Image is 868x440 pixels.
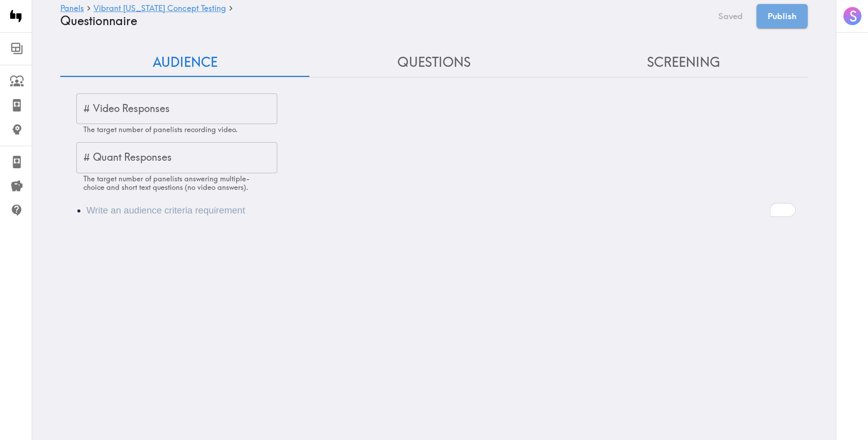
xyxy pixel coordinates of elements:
[309,48,559,77] button: Questions
[60,191,808,230] div: To enrich screen reader interactions, please activate Accessibility in Grammarly extension settings
[559,48,808,77] button: Screening
[60,48,808,77] div: Questionnaire Audience/Questions/Screening Tab Navigation
[6,6,26,26] img: Instapanel
[60,14,705,28] h4: Questionnaire
[83,125,238,134] span: The target number of panelists recording video.
[60,48,309,77] button: Audience
[756,4,808,28] button: Publish
[83,174,250,192] span: The target number of panelists answering multiple-choice and short text questions (no video answe...
[842,6,862,26] button: S
[93,4,226,14] a: Vibrant [US_STATE] Concept Testing
[849,8,857,25] span: S
[60,4,84,14] a: Panels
